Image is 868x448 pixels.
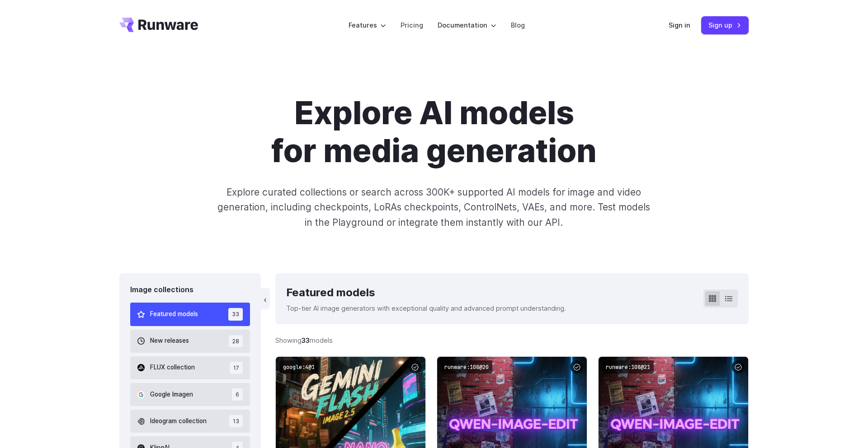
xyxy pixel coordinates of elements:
[130,330,250,353] button: New releases 28
[232,388,243,401] span: 6
[401,20,423,30] a: Pricing
[130,284,250,296] div: Image collections
[130,356,250,379] button: FLUX collection 17
[438,20,496,30] label: Documentation
[701,16,749,34] a: Sign up
[130,303,250,326] button: Featured models 33
[302,336,310,344] strong: 33
[602,360,654,373] code: runware:108@21
[286,284,566,301] div: Featured models
[511,20,525,30] a: Blog
[441,360,492,373] code: runware:108@20
[261,288,270,309] button: ‹
[214,185,654,230] p: Explore curated collections or search across 300K+ supported AI models for image and video genera...
[150,416,207,426] span: Ideogram collection
[229,335,243,347] span: 28
[228,308,243,320] span: 33
[229,415,243,427] span: 13
[130,410,250,433] button: Ideogram collection 13
[286,303,566,313] p: Top-tier AI image generators with exceptional quality and advanced prompt understanding.
[150,309,198,319] span: Featured models
[349,20,386,30] label: Features
[279,360,318,373] code: google:4@1
[150,336,189,346] span: New releases
[150,390,193,400] span: Google Imagen
[130,383,250,406] button: Google Imagen 6
[182,94,686,170] h1: Explore AI models for media generation
[275,335,333,345] div: Showing models
[119,18,198,32] a: Go to /
[230,362,243,374] span: 17
[150,363,195,373] span: FLUX collection
[669,20,690,30] a: Sign in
